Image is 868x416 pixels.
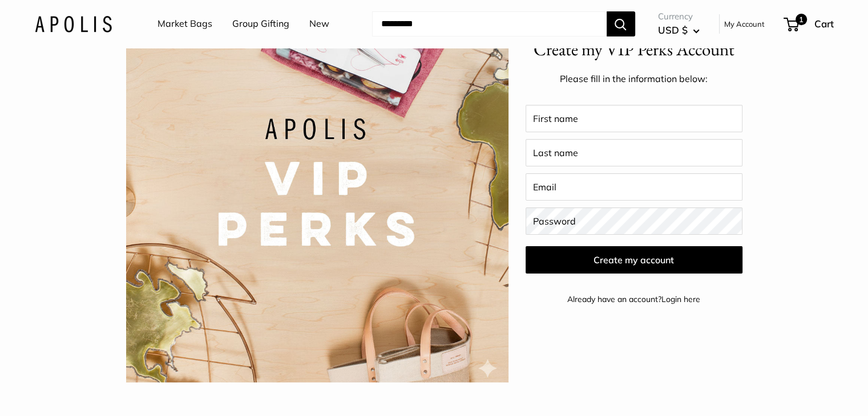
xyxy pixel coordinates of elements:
p: Already have an account? [526,292,742,307]
span: Currency [658,9,700,25]
a: 1 Cart [785,15,834,33]
button: USD $ [658,21,700,39]
button: Create my account [526,246,742,274]
img: Apolis [35,15,112,32]
a: My Account [724,17,765,31]
button: Search [607,11,635,36]
p: Please fill in the information below: [526,71,742,88]
a: Login here [661,294,700,304]
span: 1 [795,14,806,25]
a: New [309,15,329,32]
input: Search... [372,11,607,36]
span: Cart [814,18,834,30]
a: Group Gifting [232,15,289,32]
img: VIP Perks [126,44,508,382]
span: USD $ [658,24,688,36]
a: Market Bags [158,15,212,32]
h1: Create my VIP Perks Account [526,36,742,63]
